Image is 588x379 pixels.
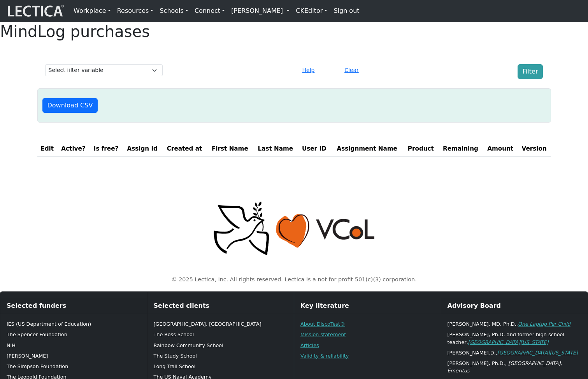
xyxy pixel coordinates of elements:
[0,298,147,314] div: Selected funders
[404,141,438,156] th: Product
[42,98,98,113] button: Download CSV
[6,4,64,18] img: lecticalive
[468,339,549,345] a: [GEOGRAPHIC_DATA][US_STATE]
[147,298,294,314] div: Selected clients
[330,3,362,19] a: Sign out
[154,352,288,360] p: The Study School
[294,298,441,314] div: Key literature
[341,64,362,76] button: Clear
[448,331,582,346] p: [PERSON_NAME], Ph.D. and former high school teacher,
[57,141,90,156] th: Active?
[448,360,582,374] p: [PERSON_NAME], Ph.D.
[154,363,288,370] p: Long Trail School
[448,349,582,356] p: [PERSON_NAME].D.,
[154,342,288,349] p: Rainbow Community School
[497,350,578,356] a: [GEOGRAPHIC_DATA][US_STATE]
[441,298,588,314] div: Advisory Board
[448,360,562,374] em: , [GEOGRAPHIC_DATA], Emeritus
[299,64,318,76] button: Help
[448,320,582,328] p: [PERSON_NAME], MD, Ph.D.,
[37,141,57,156] th: Edit
[228,3,293,19] a: [PERSON_NAME]
[207,141,253,156] th: First Name
[191,3,228,19] a: Connect
[300,342,319,348] a: Articles
[253,141,298,156] th: Last Name
[7,331,141,338] p: The Spencer Foundation
[90,141,123,156] th: Is free?
[156,3,191,19] a: Schools
[7,342,141,349] p: NIH
[154,320,288,328] p: [GEOGRAPHIC_DATA], [GEOGRAPHIC_DATA]
[7,320,141,328] p: IES (US Department of Education)
[300,353,349,359] a: Validity & reliability
[154,331,288,338] p: The Ross School
[211,200,377,257] img: Peace, love, VCoL
[300,321,345,327] a: About DiscoTest®
[518,321,570,327] a: One Laptop Per Child
[518,64,543,79] button: Filter
[293,3,330,19] a: CKEditor
[7,352,141,360] p: [PERSON_NAME]
[300,332,346,337] a: Mission statement
[70,3,114,19] a: Workplace
[114,3,157,19] a: Resources
[123,141,162,156] th: Assign Id
[7,363,141,370] p: The Simpson Foundation
[42,275,546,284] p: © 2025 Lectica, Inc. All rights reserved. Lectica is a not for profit 501(c)(3) corporation.
[483,141,518,156] th: Amount
[330,141,404,156] th: Assignment Name
[518,141,551,156] th: Version
[298,141,330,156] th: User ID
[162,141,207,156] th: Created at
[299,66,318,74] a: Help
[438,141,483,156] th: Remaining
